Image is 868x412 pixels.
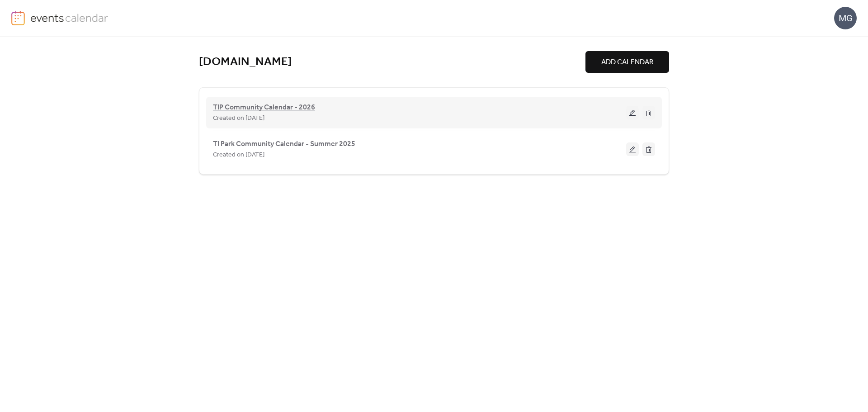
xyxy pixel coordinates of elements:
span: ADD CALENDAR [601,57,653,68]
div: MG [834,7,857,29]
span: Created on [DATE] [213,113,264,124]
button: ADD CALENDAR [585,51,669,73]
img: logo-type [30,11,108,24]
a: TIP Community Calendar - 2026 [213,105,315,110]
span: TI Park Community Calendar - Summer 2025 [213,139,355,150]
img: logo [11,11,25,25]
a: TI Park Community Calendar - Summer 2025 [213,142,355,147]
span: TIP Community Calendar - 2026 [213,102,315,113]
a: [DOMAIN_NAME] [199,55,292,70]
span: Created on [DATE] [213,150,264,161]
